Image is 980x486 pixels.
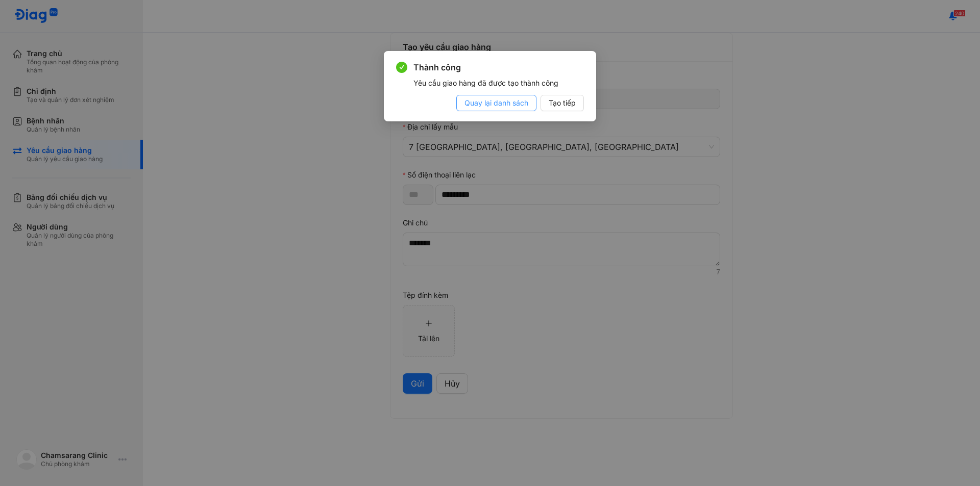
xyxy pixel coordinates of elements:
[456,95,536,111] button: Quay lại danh sách
[396,62,407,73] span: check-circle
[541,95,584,111] button: Tạo tiếp
[464,97,528,109] span: Quay lại danh sách
[413,61,584,73] span: Thành công
[549,97,576,109] span: Tạo tiếp
[413,78,584,89] div: Yêu cầu giao hàng đã được tạo thành công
